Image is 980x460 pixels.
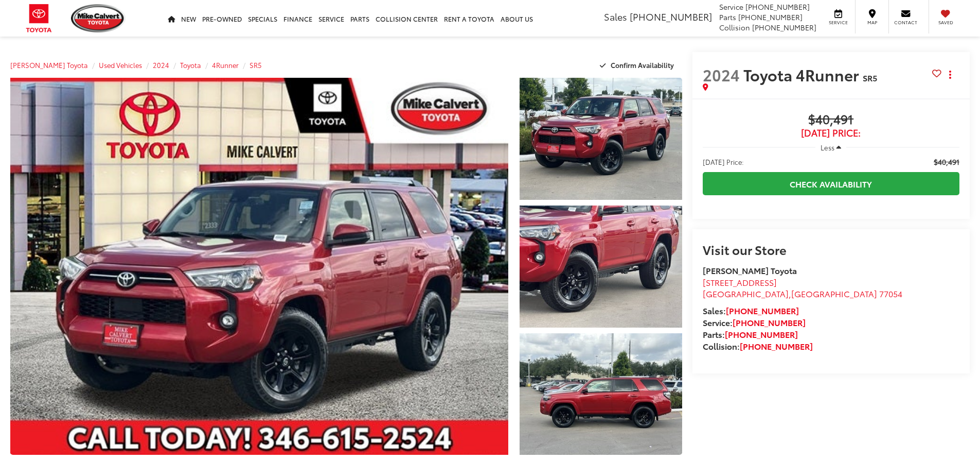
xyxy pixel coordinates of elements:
a: Expand Photo 3 [520,333,682,455]
a: 4Runner [212,60,239,70]
a: SR5 [250,60,262,70]
a: [PHONE_NUMBER] [725,328,798,340]
span: [DATE] Price: [703,157,744,167]
span: Parts [719,12,736,22]
span: Toyota 4Runner [743,63,863,86]
a: [STREET_ADDRESS] [GEOGRAPHIC_DATA],[GEOGRAPHIC_DATA] 77054 [703,276,902,300]
strong: Sales: [703,304,799,316]
img: 2024 Toyota 4Runner SR5 [518,332,683,456]
span: [DATE] Price: [703,128,959,138]
button: Less [815,138,846,157]
span: [PHONE_NUMBER] [745,2,810,12]
span: [PHONE_NUMBER] [738,12,803,22]
span: dropdown dots [949,71,951,79]
a: Expand Photo 2 [520,206,682,328]
a: Expand Photo 1 [520,78,682,200]
span: Collision [719,22,750,32]
span: SR5 [863,72,877,83]
a: 2024 [153,60,169,70]
button: Confirm Availability [594,56,682,74]
a: [PHONE_NUMBER] [726,304,799,316]
span: Confirm Availability [611,60,674,70]
img: Mike Calvert Toyota [71,4,126,32]
span: 2024 [703,63,740,86]
strong: Service: [703,316,806,328]
strong: Collision: [703,340,813,352]
button: Actions [941,65,959,83]
span: [GEOGRAPHIC_DATA] [791,287,877,299]
a: Toyota [180,60,201,70]
span: Service [827,19,850,26]
span: Map [861,19,883,26]
a: [PHONE_NUMBER] [740,340,813,352]
a: [PHONE_NUMBER] [733,316,806,328]
span: [GEOGRAPHIC_DATA] [703,287,789,299]
span: Saved [934,19,957,26]
a: Expand Photo 0 [10,78,508,455]
span: [PHONE_NUMBER] [630,10,712,23]
a: Used Vehicles [99,60,142,70]
span: [PHONE_NUMBER] [752,22,816,32]
span: Sales [604,10,627,23]
span: [STREET_ADDRESS] [703,276,777,288]
span: $40,491 [703,112,959,128]
span: , [703,287,902,299]
a: [PERSON_NAME] Toyota [10,60,88,70]
span: 77054 [879,287,902,299]
span: Contact [894,19,917,26]
h2: Visit our Store [703,243,959,256]
span: Service [719,2,743,12]
img: 2024 Toyota 4Runner SR5 [518,76,683,201]
a: Check Availability [703,172,959,195]
span: Less [821,143,834,152]
img: 2024 Toyota 4Runner SR5 [518,204,683,329]
strong: [PERSON_NAME] Toyota [703,264,797,276]
img: 2024 Toyota 4Runner SR5 [5,76,513,457]
span: $40,491 [934,157,959,167]
strong: Parts: [703,328,798,340]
